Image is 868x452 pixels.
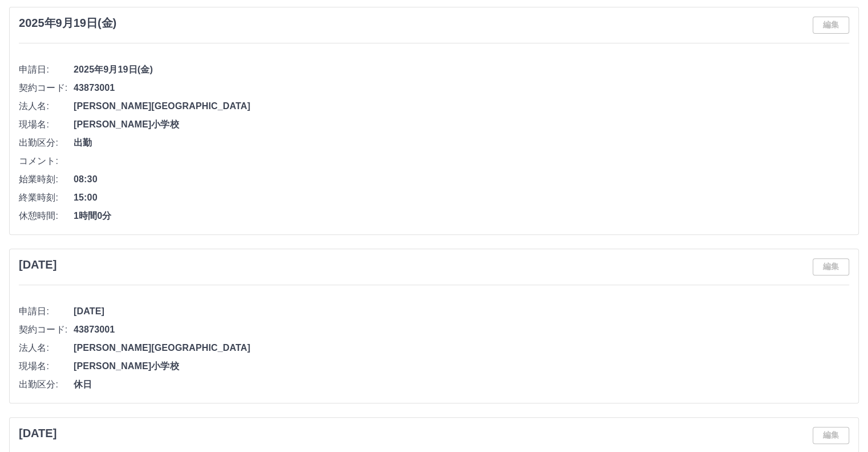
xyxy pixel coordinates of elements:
span: 申請日: [19,63,74,77]
span: 現場名: [19,359,74,373]
span: [DATE] [74,305,849,318]
span: 休日 [74,378,849,391]
span: 契約コード: [19,323,74,337]
span: 出勤 [74,136,849,150]
span: [PERSON_NAME][GEOGRAPHIC_DATA] [74,99,849,113]
span: 15:00 [74,191,849,205]
span: 出勤区分: [19,378,74,391]
span: 始業時刻: [19,173,74,186]
span: 法人名: [19,99,74,113]
h3: [DATE] [19,258,56,271]
span: 2025年9月19日(金) [74,63,849,77]
span: 法人名: [19,341,74,355]
span: 43873001 [74,81,849,95]
span: 出勤区分: [19,136,74,150]
span: コメント: [19,154,74,168]
h3: 2025年9月19日(金) [19,17,116,30]
span: [PERSON_NAME]小学校 [74,359,849,373]
span: 現場名: [19,118,74,131]
span: 終業時刻: [19,191,74,205]
span: [PERSON_NAME][GEOGRAPHIC_DATA] [74,341,849,355]
span: 契約コード: [19,81,74,95]
span: 08:30 [74,173,849,186]
span: 申請日: [19,305,74,318]
span: 43873001 [74,323,849,337]
span: 休憩時間: [19,209,74,223]
span: [PERSON_NAME]小学校 [74,118,849,131]
h3: [DATE] [19,427,56,440]
span: 1時間0分 [74,209,849,223]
